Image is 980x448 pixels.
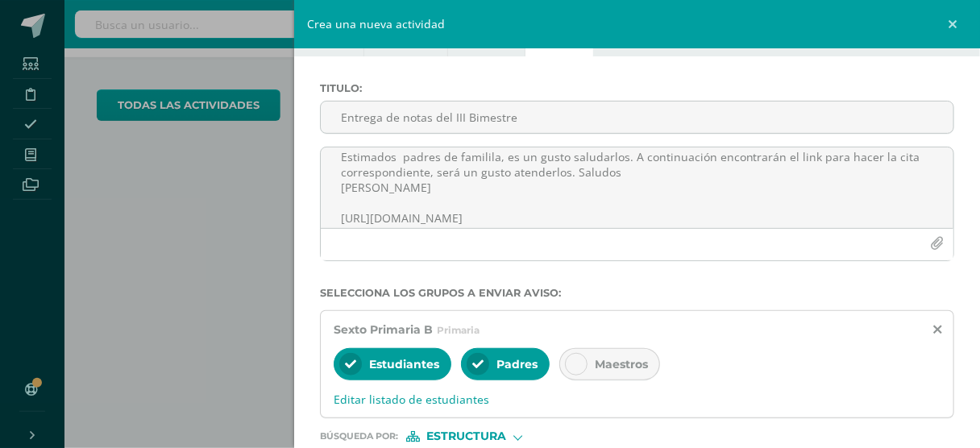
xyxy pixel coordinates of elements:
span: Primaria [437,324,480,336]
span: Búsqueda por : [320,432,398,441]
label: Titulo : [320,82,954,94]
textarea: Estimados padres de familila, es un gusto saludarlos. A continuación encontrarán el link para hac... [321,147,953,228]
span: Estructura [426,432,506,441]
label: Selecciona los grupos a enviar aviso : [320,287,954,299]
input: Titulo [321,102,953,133]
div: [object Object] [406,431,527,442]
span: Estudiantes [369,357,439,371]
span: Maestros [595,357,648,371]
span: Sexto Primaria B [334,322,433,337]
span: Editar listado de estudiantes [334,392,941,407]
span: Padres [496,357,538,371]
